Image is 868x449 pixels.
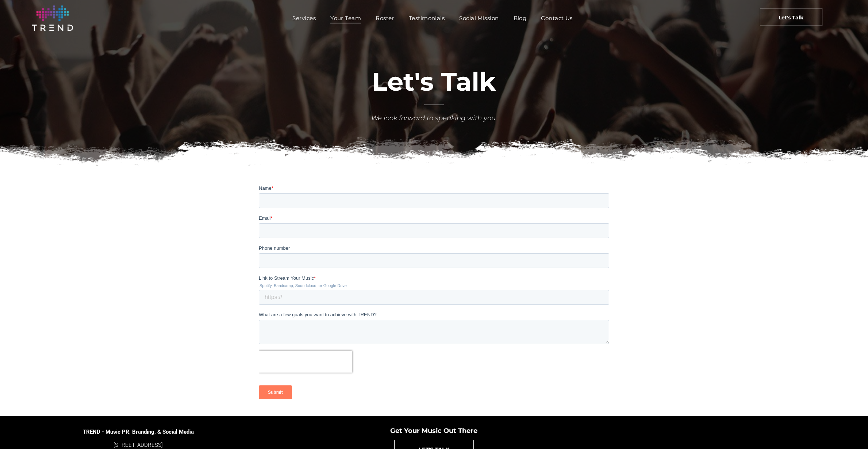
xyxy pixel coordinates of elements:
span: Let's Talk [779,8,803,27]
a: Social Mission [452,13,506,23]
a: Services [285,13,323,23]
a: Blog [506,13,534,23]
iframe: Form 0 [259,185,609,412]
span: TREND - Music PR, Branding, & Social Media [83,429,194,435]
iframe: Chat Widget [737,364,868,449]
div: We look forward to speaking with you. [326,113,542,123]
a: Your Team [323,13,368,23]
a: Testimonials [402,13,452,23]
a: Contact Us [534,13,580,23]
a: Roster [368,13,402,23]
a: Let's Talk [760,8,822,26]
span: Let's Talk [372,66,496,97]
img: logo [32,5,73,31]
span: Get Your Music Out There [390,427,477,435]
span: Your Team [330,13,361,23]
